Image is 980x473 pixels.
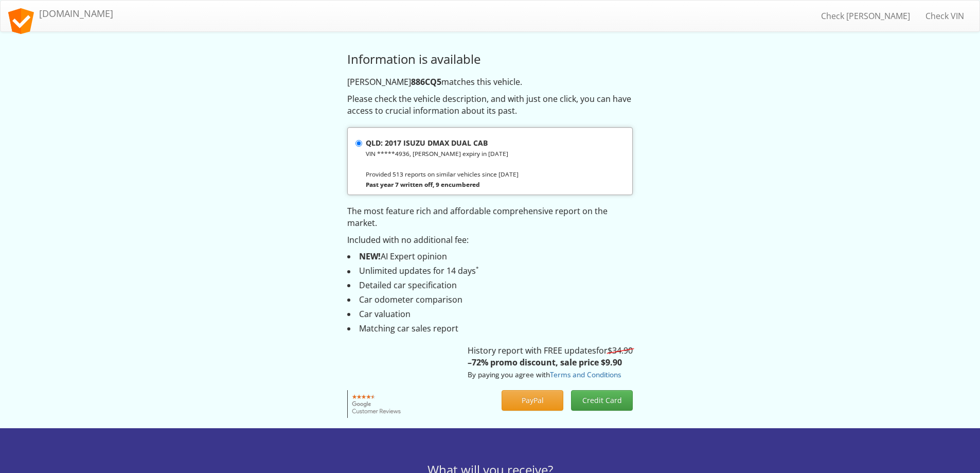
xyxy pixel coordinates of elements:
[366,149,508,157] small: VIN *****4936, [PERSON_NAME] expiry in [DATE]
[347,234,633,246] p: Included with no additional fee:
[355,140,362,147] input: QLD: 2017 ISUZU DMAX DUAL CAB VIN *****4936, [PERSON_NAME] expiry in [DATE] Provided 513 reports ...
[1,1,121,26] a: [DOMAIN_NAME]
[347,251,633,262] li: AI Expert opinion
[550,370,621,379] a: Terms and Conditions
[918,3,972,29] a: Check VIN
[366,180,480,188] strong: Past year 7 written off, 9 encumbered
[813,3,918,29] a: Check [PERSON_NAME]
[359,251,381,262] strong: NEW!
[8,8,34,34] img: logo.svg
[347,279,633,291] li: Detailed car specification
[347,52,633,66] h3: Information is available
[347,265,633,277] li: Unlimited updates for 14 days
[366,170,519,178] small: Provided 513 reports on similar vehicles since [DATE]
[571,390,633,411] button: Credit Card
[411,76,441,87] strong: 886CQ5
[468,345,633,380] p: History report with FREE updates
[347,205,633,229] p: The most feature rich and affordable comprehensive report on the market.
[502,390,563,411] button: PayPal
[347,93,633,117] p: Please check the vehicle description, and with just one click, you can have access to crucial inf...
[347,390,406,418] img: Google customer reviews
[347,76,633,88] p: [PERSON_NAME] matches this vehicle.
[347,294,633,306] li: Car odometer comparison
[347,308,633,320] li: Car valuation
[608,345,633,356] s: $34.90
[468,370,621,379] small: By paying you agree with
[596,345,633,356] span: for
[347,323,633,335] li: Matching car sales report
[366,138,488,148] strong: QLD: 2017 ISUZU DMAX DUAL CAB
[468,357,622,368] strong: –72% promo discount, sale price $9.90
